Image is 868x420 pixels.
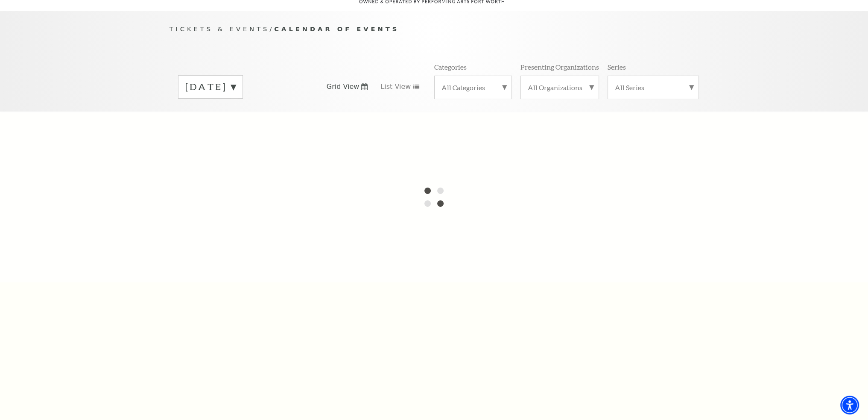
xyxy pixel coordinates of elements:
p: Series [608,62,626,71]
div: Accessibility Menu [840,396,859,414]
label: [DATE] [185,80,236,94]
p: Categories [434,62,467,71]
span: List View [380,82,411,91]
label: All Categories [441,83,505,92]
span: Tickets & Events [170,25,270,32]
p: Presenting Organizations [520,62,599,71]
label: All Series [615,83,692,92]
label: All Organizations [528,83,592,92]
span: Grid View [327,82,359,91]
span: Calendar of Events [274,25,399,32]
p: / [170,24,699,35]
